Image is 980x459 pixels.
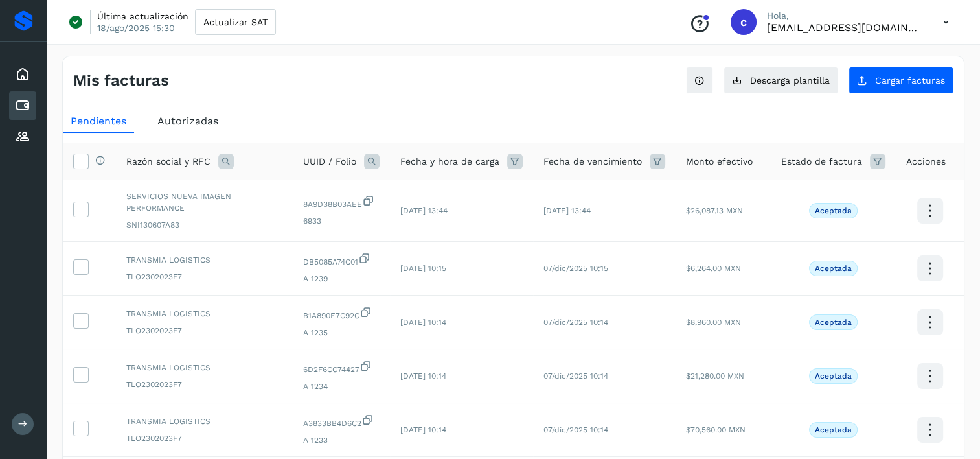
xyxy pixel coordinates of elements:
[303,194,380,210] span: 8A9D38B03AEE
[686,425,746,434] span: $70,560.00 MXN
[686,264,741,273] span: $6,264.00 MXN
[686,318,741,327] span: $8,960.00 MXN
[126,191,282,214] span: SERVICIOS NUEVA IMAGEN PERFORMANCE
[303,252,380,268] span: DB5085A74C01
[543,318,608,327] span: 07/dic/2025 10:14
[400,155,499,169] span: Fecha y hora de carga
[781,155,862,169] span: Estado de factura
[686,155,753,169] span: Monto efectivo
[126,362,282,373] span: TRANSMIA LOGISTICS
[126,325,282,336] span: TLO2302023F7
[400,425,446,434] span: [DATE] 10:14
[9,60,36,89] div: Inicio
[767,10,922,21] p: Hola,
[126,155,211,169] span: Razón social y RFC
[303,306,380,322] span: B1A890E7C92C
[815,371,852,381] p: Aceptada
[126,416,282,427] span: TRANSMIA LOGISTICS
[303,215,380,227] span: 6933
[815,425,852,434] p: Aceptada
[767,21,922,34] p: cxp@53cargo.com
[9,123,36,151] div: Proveedores
[724,67,838,94] button: Descarga plantilla
[543,155,642,169] span: Fecha de vencimiento
[303,155,356,169] span: UUID / Folio
[126,271,282,283] span: TLO2302023F7
[400,318,446,327] span: [DATE] 10:14
[73,71,169,90] h4: Mis facturas
[815,318,852,327] p: Aceptada
[750,76,830,85] span: Descarga plantilla
[126,379,282,390] span: TLO2302023F7
[400,206,448,215] span: [DATE] 13:44
[97,10,188,22] p: Última actualización
[303,414,380,429] span: A3833BB4D6C2
[815,206,852,215] p: Aceptada
[303,381,380,392] span: A 1234
[543,206,591,215] span: [DATE] 13:44
[157,115,218,127] span: Autorizadas
[686,371,744,381] span: $21,280.00 MXN
[686,206,743,215] span: $26,087.13 MXN
[849,67,953,94] button: Cargar facturas
[815,264,852,273] p: Aceptada
[195,9,276,35] button: Actualizar SAT
[303,327,380,338] span: A 1235
[97,22,175,34] p: 18/ago/2025 15:30
[126,219,282,231] span: SNI130607A83
[126,254,282,266] span: TRANSMIA LOGISTICS
[303,360,380,375] span: 6D2F6CC74427
[71,115,126,127] span: Pendientes
[126,432,282,444] span: TLO2302023F7
[543,425,608,434] span: 07/dic/2025 10:14
[400,371,446,381] span: [DATE] 10:14
[400,264,446,273] span: [DATE] 10:15
[543,371,608,381] span: 07/dic/2025 10:14
[203,18,268,27] span: Actualizar SAT
[906,155,946,169] span: Acciones
[875,76,945,85] span: Cargar facturas
[543,264,608,273] span: 07/dic/2025 10:15
[9,91,36,120] div: Cuentas por pagar
[126,308,282,320] span: TRANSMIA LOGISTICS
[303,273,380,285] span: A 1239
[303,434,380,446] span: A 1233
